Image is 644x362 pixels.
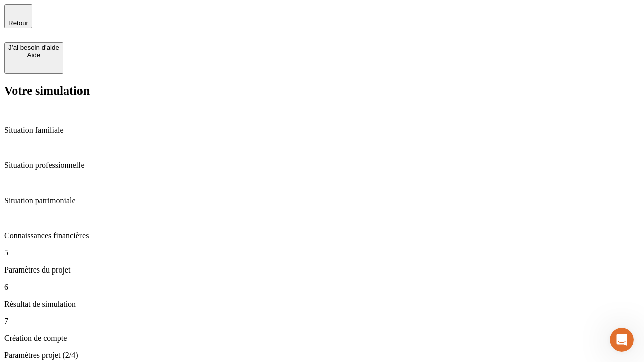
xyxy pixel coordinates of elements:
button: J’ai besoin d'aideAide [4,42,63,74]
div: J’ai besoin d'aide [8,44,59,51]
p: Création de compte [4,334,640,343]
p: Résultat de simulation [4,300,640,309]
p: Situation patrimoniale [4,196,640,205]
p: 5 [4,248,640,257]
div: Aide [8,51,59,59]
p: Situation familiale [4,126,640,135]
p: 7 [4,317,640,326]
h2: Votre simulation [4,84,640,98]
button: Retour [4,4,32,28]
p: 6 [4,283,640,292]
p: Situation professionnelle [4,161,640,170]
span: Retour [8,19,28,27]
iframe: Intercom live chat [610,328,634,352]
p: Paramètres projet (2/4) [4,351,640,360]
p: Connaissances financières [4,231,640,240]
p: Paramètres du projet [4,265,640,275]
